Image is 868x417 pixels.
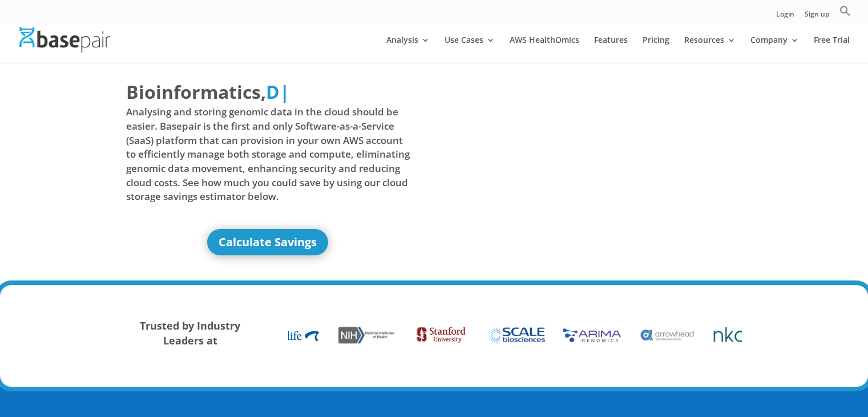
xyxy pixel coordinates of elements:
iframe: Basepair - NGS Analysis Simplified [443,79,727,239]
span: D [266,79,280,104]
span: Bioinformatics, [126,79,266,105]
a: Use Cases [445,36,495,63]
a: Calculate Savings [207,229,328,255]
a: Features [594,36,628,63]
img: Basepair [19,27,110,52]
a: Pricing [643,36,669,63]
a: Login [776,11,794,23]
span: | [280,79,290,104]
a: Company [750,36,799,63]
a: Analysis [386,36,430,63]
span: Analysing and storing genomic data in the cloud should be easier. Basepair is the first and only ... [126,105,410,203]
a: Free Trial [814,36,850,63]
strong: Trusted by Industry Leaders at [140,319,240,347]
a: Sign up [805,11,829,23]
svg: Search [839,5,851,17]
a: AWS HealthOmics [510,36,579,63]
a: Search Icon Link [839,5,851,23]
a: Resources [684,36,736,63]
